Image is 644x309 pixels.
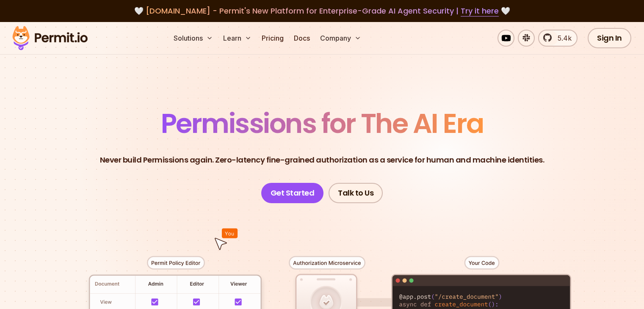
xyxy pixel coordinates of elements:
[8,24,91,52] img: Permit logo
[146,6,499,16] span: [DOMAIN_NAME] - Permit's New Platform for Enterprise-Grade AI Agent Security |
[261,183,324,203] a: Get Started
[317,30,365,47] button: Company
[100,154,544,166] p: Never build Permissions again. Zero-latency fine-grained authorization as a service for human and...
[329,183,383,203] a: Talk to Us
[170,30,216,47] button: Solutions
[220,30,255,47] button: Learn
[538,30,578,47] a: 5.4k
[588,28,631,48] a: Sign In
[161,105,484,142] span: Permissions for The AI Era
[461,6,499,17] a: Try it here
[258,30,287,47] a: Pricing
[290,30,313,47] a: Docs
[553,33,572,43] span: 5.4k
[20,5,624,17] div: 🤍 🤍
